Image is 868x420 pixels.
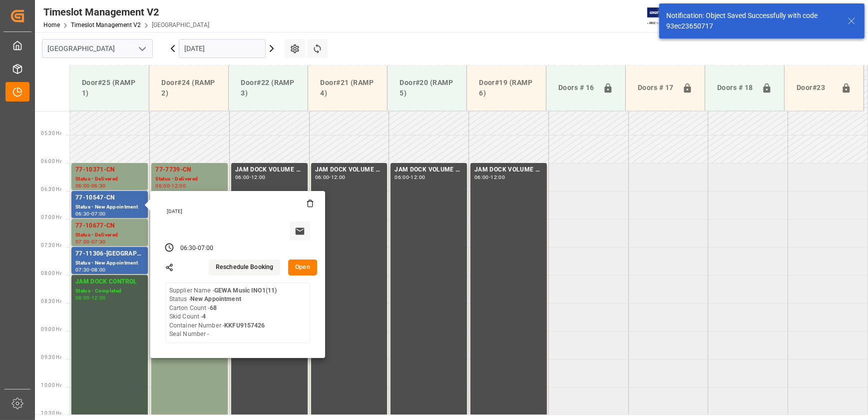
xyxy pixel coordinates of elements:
div: - [170,183,171,188]
input: DD.MM.YYYY [179,39,266,58]
span: 09:00 Hr [41,326,61,332]
div: [DATE] [163,208,314,215]
div: Doors # 17 [634,78,678,97]
div: - [409,175,411,179]
div: 77-10677-CN [75,221,144,231]
div: 12:00 [411,175,426,179]
div: 06:30 [180,244,196,253]
a: Home [43,21,60,28]
div: 06:30 [91,183,106,188]
div: 07:30 [91,239,106,244]
b: 68 [210,304,217,311]
button: Open [288,259,317,275]
div: - [329,175,331,179]
span: 08:00 Hr [41,270,61,276]
div: Status - Completed [75,287,144,295]
div: Timeslot Management V2 [43,4,209,19]
div: 07:00 [198,244,214,253]
button: Reschedule Booking [209,259,280,275]
div: 77-10371-CN [75,165,144,175]
div: 08:00 [75,295,90,300]
div: 12:00 [91,295,106,300]
span: 06:00 Hr [41,158,61,164]
div: - [489,175,490,179]
b: New Appointment [190,295,241,302]
div: Status - New Appointment [75,203,144,211]
div: Status - Delivered [75,175,144,183]
span: 09:30 Hr [41,354,61,360]
span: 07:00 Hr [41,214,61,220]
div: 77-11306-[GEOGRAPHIC_DATA] [75,249,144,259]
img: Exertis%20JAM%20-%20Email%20Logo.jpg_1722504956.jpg [647,7,682,25]
div: Status - New Appointment [75,259,144,267]
div: - [196,244,197,253]
div: Door#24 (RAMP 2) [157,73,220,102]
div: JAM DOCK VOLUME CONTROL [395,165,463,175]
b: GEWA Music INO1(11) [214,287,277,294]
div: 06:00 [395,175,409,179]
span: 05:30 Hr [41,130,61,136]
div: 06:00 [474,175,489,179]
div: 07:00 [75,239,90,244]
div: 12:00 [171,183,186,188]
div: Door#22 (RAMP 3) [237,73,300,102]
div: 07:00 [91,211,106,216]
div: Door#19 (RAMP 6) [475,73,538,102]
div: 12:00 [251,175,266,179]
div: - [250,175,251,179]
div: Notification: Object Saved Successfully with code 93ec23650717 [666,10,838,31]
a: Timeslot Management V2 [71,21,141,28]
b: 4 [202,313,206,320]
input: Type to search/select [42,39,153,58]
div: Door#25 (RAMP 1) [78,73,141,102]
div: - [90,183,91,188]
div: Supplier Name - Status - Carton Count - Skid Count - Container Number - Seal Number - [169,286,277,339]
div: - [90,295,91,300]
b: KKFU9157426 [224,322,265,329]
div: 12:00 [331,175,346,179]
div: 06:00 [315,175,330,179]
span: 10:30 Hr [41,410,61,416]
div: JAM DOCK VOLUME CONTROL [235,165,304,175]
div: - [90,211,91,216]
span: 06:30 Hr [41,186,61,192]
div: Doors # 16 [554,78,599,97]
div: 77-7739-CN [155,165,224,175]
div: - [90,239,91,244]
span: 10:00 Hr [41,382,61,388]
div: Status - Delivered [75,231,144,239]
div: Status - Delivered [155,175,224,183]
div: JAM DOCK CONTROL [75,277,144,287]
div: 06:00 [155,183,170,188]
div: 77-10547-CN [75,193,144,203]
div: 06:00 [235,175,250,179]
div: Door#20 (RAMP 5) [396,73,458,102]
div: Doors # 18 [713,78,758,97]
span: 08:30 Hr [41,298,61,304]
div: - [90,267,91,272]
div: 08:00 [91,267,106,272]
div: Door#21 (RAMP 4) [316,73,379,102]
div: 12:00 [490,175,505,179]
span: 07:30 Hr [41,242,61,248]
div: JAM DOCK VOLUME CONTROL [315,165,384,175]
div: 06:00 [75,183,90,188]
div: JAM DOCK VOLUME CONTROL [474,165,543,175]
button: open menu [134,41,149,56]
div: 07:30 [75,267,90,272]
div: Door#23 [793,78,837,97]
div: 06:30 [75,211,90,216]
